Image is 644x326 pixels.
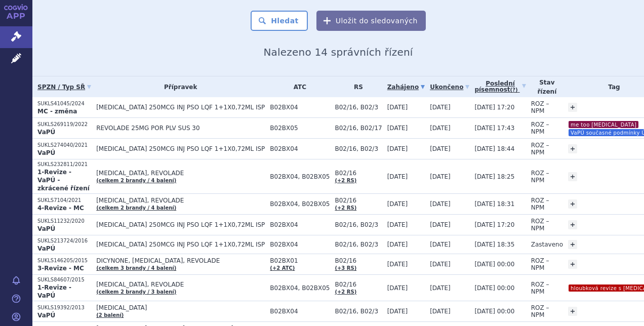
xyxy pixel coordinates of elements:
strong: VaPÚ [37,149,55,156]
span: B02/16, B02/3 [335,145,382,152]
a: Zahájeno [387,80,425,94]
strong: 3-Revize - MC [37,265,84,272]
strong: 1-Revize - VaPÚ [37,284,71,299]
strong: VaPÚ [37,312,55,319]
span: [DATE] 17:43 [474,125,514,132]
a: (celkem 2 brandy / 4 balení) [96,178,176,183]
span: ROZ – NPM [531,100,549,114]
a: + [568,260,577,269]
span: [DATE] 18:35 [474,241,514,248]
span: B02/16, B02/3 [335,308,382,315]
a: Ukončeno [430,80,469,94]
span: [DATE] [387,308,408,315]
span: B02/16, B02/3 [335,221,382,228]
span: B02BX04 [270,221,330,228]
span: [DATE] 18:25 [474,173,514,180]
span: B02BX04 [270,241,330,248]
span: ROZ – NPM [531,170,549,184]
span: ROZ – NPM [531,121,549,135]
p: SUKLS84607/2015 [37,276,91,283]
p: SUKLS274040/2021 [37,142,91,149]
span: [DATE] [430,284,451,292]
span: B02/16, B02/3 [335,241,382,248]
a: (+2 RS) [335,205,356,211]
a: (celkem 2 brandy / 3 balení) [96,289,176,295]
span: ROZ – NPM [531,218,549,232]
a: + [568,220,577,229]
span: B02/16 [335,170,382,177]
span: [DATE] 18:31 [474,200,514,208]
a: + [568,144,577,153]
span: [DATE] [430,308,451,315]
strong: VaPÚ [37,129,55,136]
strong: 4-Revize - MC [37,205,84,212]
span: [DATE] 18:44 [474,145,514,152]
p: SUKLS41045/2024 [37,100,91,107]
span: ROZ – NPM [531,142,549,156]
span: [DATE] [387,261,408,268]
th: ATC [265,76,330,97]
span: [DATE] [430,173,451,180]
span: B02BX04 [270,104,330,111]
span: DICYNONE, [MEDICAL_DATA], REVOLADE [96,257,265,264]
span: [DATE] 00:00 [474,284,514,292]
a: (+2 ATC) [270,265,295,271]
p: SUKLS232811/2021 [37,161,91,168]
a: SPZN / Typ SŘ [37,80,91,94]
strong: 1-Revize - VaPÚ - zkrácené řízení [37,169,90,192]
span: [DATE] [387,241,408,248]
a: + [568,240,577,249]
i: me too [MEDICAL_DATA] [569,121,638,128]
strong: VaPÚ [37,245,55,252]
span: REVOLADE 25MG POR PLV SUS 30 [96,125,265,132]
span: B02BX04 [270,308,330,315]
span: ROZ – NPM [531,281,549,295]
span: [MEDICAL_DATA] 250MCG INJ PSO LQF 1+1X0,72ML ISP [96,145,265,152]
span: ROZ – NPM [531,257,549,271]
a: + [568,172,577,181]
th: Přípravek [91,76,265,97]
p: SUKLS7104/2021 [37,197,91,204]
a: + [568,103,577,112]
span: [MEDICAL_DATA] [96,304,265,311]
span: [DATE] [430,145,451,152]
a: + [568,307,577,316]
span: [DATE] [387,284,408,292]
span: [DATE] [430,221,451,228]
span: [DATE] [430,125,451,132]
span: Zastaveno [531,241,563,248]
span: [MEDICAL_DATA], REVOLADE [96,170,265,177]
span: ROZ – NPM [531,197,549,211]
span: B02/16 [335,197,382,204]
span: B02BX04 [270,145,330,152]
span: [DATE] 17:20 [474,221,514,228]
span: [DATE] 00:00 [474,261,514,268]
abbr: (?) [510,87,518,93]
span: ROZ – NPM [531,304,549,318]
a: (+3 RS) [335,265,356,271]
span: B02BX01 [270,257,330,264]
span: [DATE] [387,145,408,152]
span: [DATE] [387,173,408,180]
a: (celkem 2 brandy / 4 balení) [96,205,176,211]
th: Stav řízení [526,76,563,97]
a: (+2 RS) [335,178,356,183]
strong: VaPÚ [37,225,55,232]
span: [MEDICAL_DATA] 250MCG INJ PSO LQF 1+1X0,72ML ISP [96,221,265,228]
span: B02/16 [335,281,382,288]
button: Hledat [251,11,308,31]
span: [DATE] [387,221,408,228]
span: [MEDICAL_DATA], REVOLADE [96,281,265,288]
a: (+2 RS) [335,289,356,295]
span: [DATE] [387,200,408,208]
span: [DATE] [430,104,451,111]
span: [MEDICAL_DATA] 250MCG INJ PSO LQF 1+1X0,72ML ISP [96,241,265,248]
p: SUKLS146205/2015 [37,257,91,264]
span: [DATE] [430,261,451,268]
span: [DATE] 00:00 [474,308,514,315]
span: [MEDICAL_DATA], REVOLADE [96,197,265,204]
p: SUKLS11232/2020 [37,218,91,225]
span: B02BX04, B02BX05 [270,284,330,292]
span: [DATE] 17:20 [474,104,514,111]
span: B02BX04, B02BX05 [270,173,330,180]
